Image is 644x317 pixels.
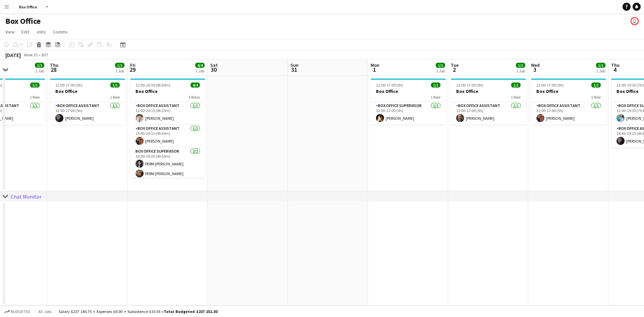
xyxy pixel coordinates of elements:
[19,28,32,36] a: Edit
[164,309,217,314] span: Total Budgeted £237 151.30
[11,309,30,314] span: Budgeted
[631,17,639,25] app-user-avatar: Millie Haldane
[42,52,48,57] div: BST
[37,309,53,314] span: All jobs
[36,29,46,35] span: Jobs
[5,16,41,26] h1: Box Office
[3,308,31,315] button: Budgeted
[11,193,42,200] div: Chat Monitor
[22,52,39,57] span: Week 35
[21,29,29,35] span: Edit
[50,28,70,36] a: Comms
[5,52,21,58] div: [DATE]
[53,29,68,35] span: Comms
[59,309,217,314] div: Salary £237 140.75 + Expenses £0.00 + Subsistence £10.55 =
[14,0,43,13] button: Box Office
[3,28,17,36] a: View
[5,29,15,35] span: View
[33,28,49,36] a: Jobs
